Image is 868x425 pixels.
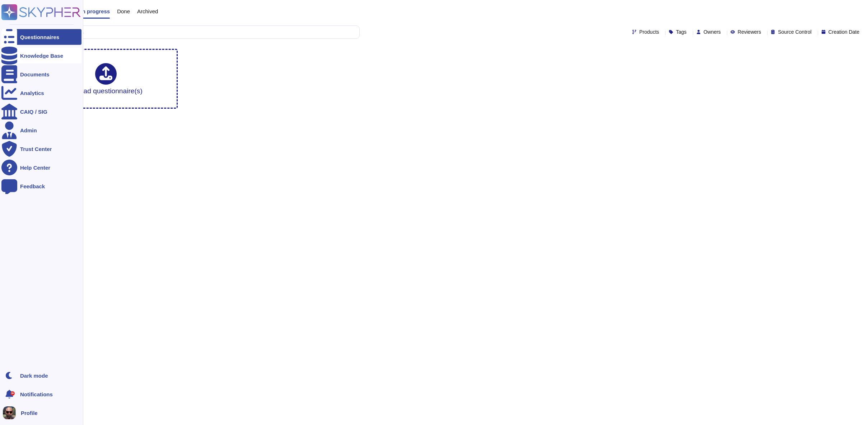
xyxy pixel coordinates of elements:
[1,29,81,45] a: Questionnaires
[1,160,81,175] a: Help Center
[69,63,143,94] div: Upload questionnaire(s)
[1,122,81,138] a: Admin
[1,405,21,421] button: user
[10,391,15,396] div: 9+
[20,90,44,96] div: Analytics
[676,29,687,34] span: Tags
[20,184,45,189] div: Feedback
[1,104,81,119] a: CAIQ / SIG
[738,29,761,34] span: Reviewers
[20,146,52,152] div: Trust Center
[1,85,81,101] a: Analytics
[20,53,63,58] div: Knowledge Base
[20,34,59,40] div: Questionnaires
[20,392,53,397] span: Notifications
[639,29,659,34] span: Products
[704,29,721,34] span: Owners
[1,48,81,63] a: Knowledge Base
[20,109,47,114] div: CAIQ / SIG
[3,406,16,419] img: user
[137,9,158,14] span: Archived
[1,178,81,194] a: Feedback
[117,9,130,14] span: Done
[20,72,50,77] div: Documents
[20,128,37,133] div: Admin
[20,165,50,170] div: Help Center
[28,26,359,38] input: Search by keywords
[1,66,81,82] a: Documents
[21,410,38,416] span: Profile
[80,9,110,14] span: In progress
[778,29,811,34] span: Source Control
[20,373,48,378] div: Dark mode
[1,141,81,157] a: Trust Center
[829,29,859,34] span: Creation Date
